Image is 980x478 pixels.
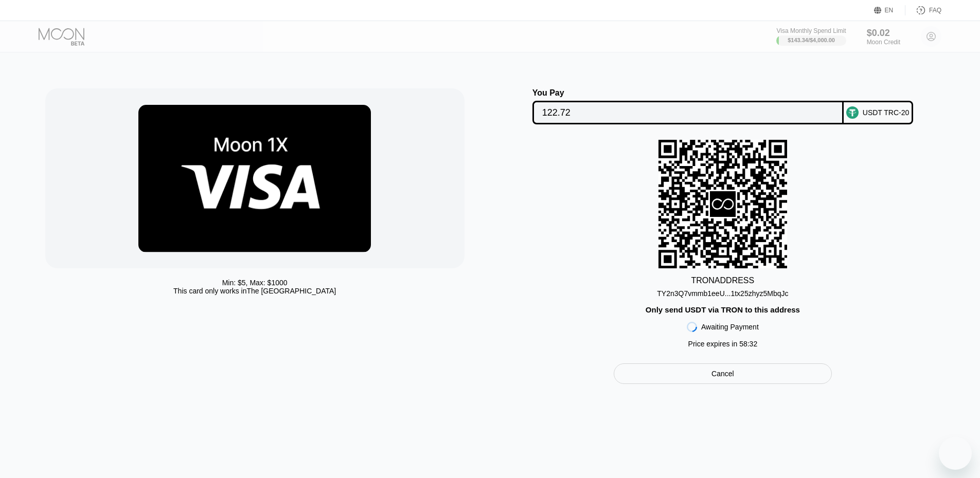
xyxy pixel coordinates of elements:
div: You PayUSDT TRC-20 [501,88,946,124]
div: FAQ [929,7,941,14]
div: EN [874,5,905,15]
div: Min: $ 5 , Max: $ 1000 [222,279,288,287]
div: Visa Monthly Spend Limit [776,27,846,34]
div: $143.34 / $4,000.00 [788,37,835,43]
div: This card only works in The [GEOGRAPHIC_DATA] [173,287,336,295]
div: TY2n3Q7vmmb1eeU...1tx25zhyz5MbqJc [657,289,788,298]
span: 58 : 32 [739,340,757,348]
div: Awaiting Payment [701,323,759,331]
div: Only send USDT via TRON to this address [646,305,800,314]
div: EN [885,7,894,14]
div: TRON ADDRESS [691,276,755,285]
div: Cancel [614,363,832,384]
div: Price expires in [688,340,758,348]
div: TY2n3Q7vmmb1eeU...1tx25zhyz5MbqJc [657,285,788,298]
div: You Pay [532,88,844,98]
div: Visa Monthly Spend Limit$143.34/$4,000.00 [776,27,846,46]
div: USDT TRC-20 [863,108,910,117]
div: FAQ [905,5,941,15]
div: Cancel [711,369,734,378]
iframe: Button to launch messaging window [939,437,972,470]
